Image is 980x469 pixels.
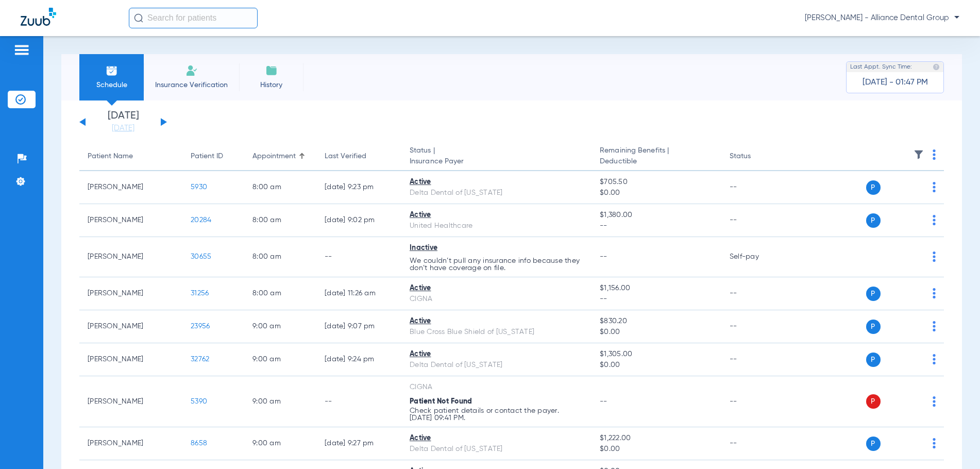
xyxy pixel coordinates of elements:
[933,215,936,225] img: group-dot-blue.svg
[933,252,936,262] img: group-dot-blue.svg
[410,188,583,198] div: Delta Dental of [US_STATE]
[600,398,607,405] span: --
[933,396,936,407] img: group-dot-blue.svg
[933,438,936,448] img: group-dot-blue.svg
[79,376,182,427] td: [PERSON_NAME]
[850,62,912,72] span: Last Appt. Sync Time:
[721,376,791,427] td: --
[410,349,583,360] div: Active
[316,310,401,343] td: [DATE] 9:07 PM
[721,343,791,376] td: --
[265,64,278,77] img: History
[721,427,791,460] td: --
[914,149,924,160] img: filter.svg
[129,8,258,28] input: Search for patients
[244,277,316,310] td: 8:00 AM
[600,294,713,305] span: --
[21,8,56,26] img: Zuub Logo
[933,321,936,331] img: group-dot-blue.svg
[410,177,583,188] div: Active
[244,427,316,460] td: 9:00 AM
[410,316,583,327] div: Active
[244,237,316,277] td: 8:00 AM
[87,80,136,90] span: Schedule
[410,433,583,444] div: Active
[88,151,133,162] div: Patient Name
[410,243,583,254] div: Inactive
[410,221,583,231] div: United Healthcare
[805,13,959,23] span: [PERSON_NAME] - Alliance Dental Group
[866,320,881,334] span: P
[933,63,940,71] img: last sync help info
[151,80,231,90] span: Insurance Verification
[79,310,182,343] td: [PERSON_NAME]
[13,44,30,56] img: hamburger-icon
[410,210,583,221] div: Active
[410,294,583,305] div: CIGNA
[410,257,583,272] p: We couldn’t pull any insurance info because they don’t have coverage on file.
[600,177,713,188] span: $705.50
[721,142,791,171] th: Status
[600,188,713,198] span: $0.00
[79,427,182,460] td: [PERSON_NAME]
[191,253,211,260] span: 30655
[92,123,154,133] a: [DATE]
[410,156,583,167] span: Insurance Payer
[600,349,713,360] span: $1,305.00
[134,13,143,23] img: Search Icon
[866,353,881,367] span: P
[410,444,583,455] div: Delta Dental of [US_STATE]
[79,237,182,277] td: [PERSON_NAME]
[191,183,207,191] span: 5930
[600,360,713,371] span: $0.00
[79,343,182,376] td: [PERSON_NAME]
[191,323,210,330] span: 23956
[600,444,713,455] span: $0.00
[600,283,713,294] span: $1,156.00
[191,398,207,405] span: 5390
[721,277,791,310] td: --
[191,216,211,224] span: 20284
[410,407,583,422] p: Check patient details or contact the payer. [DATE] 09:41 PM.
[863,77,928,88] span: [DATE] - 01:47 PM
[325,151,393,162] div: Last Verified
[244,171,316,204] td: 8:00 AM
[600,210,713,221] span: $1,380.00
[410,360,583,371] div: Delta Dental of [US_STATE]
[79,277,182,310] td: [PERSON_NAME]
[401,142,592,171] th: Status |
[316,237,401,277] td: --
[933,354,936,364] img: group-dot-blue.svg
[866,213,881,228] span: P
[252,151,296,162] div: Appointment
[92,111,154,133] li: [DATE]
[106,64,118,77] img: Schedule
[600,316,713,327] span: $830.20
[721,171,791,204] td: --
[410,283,583,294] div: Active
[191,151,236,162] div: Patient ID
[721,237,791,277] td: Self-pay
[244,343,316,376] td: 9:00 AM
[79,171,182,204] td: [PERSON_NAME]
[191,356,209,363] span: 32762
[316,204,401,237] td: [DATE] 9:02 PM
[316,427,401,460] td: [DATE] 9:27 PM
[191,440,207,447] span: 8658
[191,151,223,162] div: Patient ID
[185,64,198,77] img: Manual Insurance Verification
[79,204,182,237] td: [PERSON_NAME]
[410,327,583,338] div: Blue Cross Blue Shield of [US_STATE]
[866,180,881,195] span: P
[933,288,936,298] img: group-dot-blue.svg
[600,156,713,167] span: Deductible
[247,80,296,90] span: History
[933,182,936,192] img: group-dot-blue.svg
[721,204,791,237] td: --
[316,376,401,427] td: --
[191,290,209,297] span: 31256
[410,382,583,393] div: CIGNA
[600,433,713,444] span: $1,222.00
[244,376,316,427] td: 9:00 AM
[866,437,881,451] span: P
